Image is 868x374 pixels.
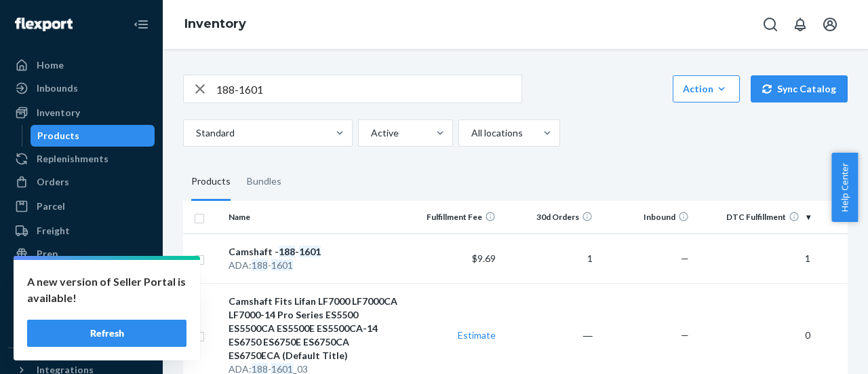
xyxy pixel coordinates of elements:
img: Flexport logo [15,18,73,31]
a: Freight [8,220,155,242]
a: Prep [8,243,155,265]
button: Help Center [831,153,858,222]
div: Parcel [37,200,65,213]
a: Estimate [458,329,496,341]
div: Action [683,82,730,96]
span: $9.69 [472,253,496,264]
a: Parcel [8,195,155,217]
span: — [681,329,689,341]
div: Products [37,129,79,143]
em: 1601 [299,246,321,257]
div: Inbounds [37,81,78,95]
input: All locations [470,126,471,140]
div: Inventory [37,106,80,119]
div: Prep [37,247,58,261]
a: Inventory [184,16,246,31]
button: Open Search Box [757,11,784,38]
input: Active [370,126,371,140]
a: Replenishments [8,148,155,170]
a: Billing [8,315,155,337]
a: Reporting [8,291,155,312]
a: Orders [8,171,155,193]
div: Freight [37,224,70,238]
ol: breadcrumbs [174,5,257,44]
button: Close Navigation [127,11,155,38]
em: 188 [252,259,268,271]
th: Name [223,201,404,233]
input: Standard [195,126,196,140]
a: Home [8,54,155,76]
div: Replenishments [37,152,108,166]
button: Action [673,75,740,102]
a: Returns [8,266,155,288]
span: — [681,253,689,264]
div: ADA: - [229,259,399,272]
p: A new version of Seller Portal is available! [27,274,186,306]
div: Bundles [247,163,281,201]
td: 1 [501,233,598,283]
div: Products [191,163,231,201]
a: Products [31,125,155,147]
em: 1601 [271,259,293,271]
button: Refresh [27,320,186,347]
input: Search inventory by name or sku [216,75,521,102]
div: Camshaft - - [229,245,399,259]
a: Inbounds [8,77,155,99]
th: Inbound [598,201,695,233]
em: 188 [279,246,295,257]
th: DTC Fulfillment [694,201,815,233]
div: Camshaft Fits Lifan LF7000 LF7000CA LF7000-14 Pro Series ES5500 ES5500CA ES5500E ES5500CA-14 ES67... [229,295,399,362]
button: Open notifications [787,11,814,38]
td: 1 [694,233,815,283]
th: Fulfillment Fee [405,201,502,233]
a: Inventory [8,102,155,124]
div: Orders [37,175,69,189]
div: Home [37,58,64,72]
button: Sync Catalog [751,75,848,102]
th: 30d Orders [501,201,598,233]
button: Open account menu [816,11,844,38]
